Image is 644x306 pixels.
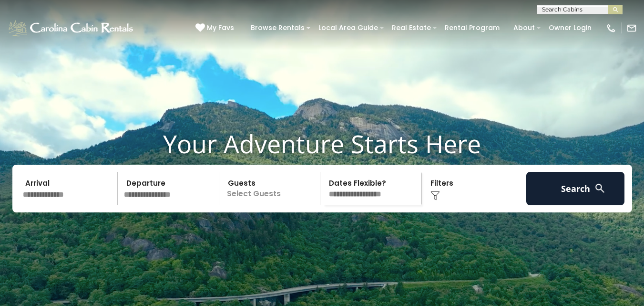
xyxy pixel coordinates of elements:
[207,23,234,33] span: My Favs
[7,129,637,158] h1: Your Adventure Starts Here
[430,191,440,200] img: filter--v1.png
[526,172,625,205] button: Search
[246,21,309,35] a: Browse Rentals
[7,19,136,38] img: White-1-1-2.png
[544,21,596,35] a: Owner Login
[594,182,606,194] img: search-regular-white.png
[606,23,616,33] img: phone-regular-white.png
[222,172,320,205] p: Select Guests
[314,21,383,35] a: Local Area Guide
[195,23,236,33] a: My Favs
[387,21,436,35] a: Real Estate
[626,23,637,33] img: mail-regular-white.png
[440,21,504,35] a: Rental Program
[509,21,540,35] a: About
